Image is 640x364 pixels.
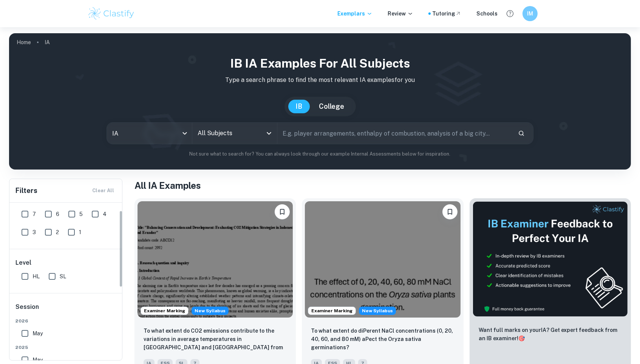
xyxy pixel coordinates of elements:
[192,307,229,315] div: Starting from the May 2026 session, the ESS IA requirements have changed. We created this exempla...
[476,9,498,18] a: Schools
[15,76,625,85] p: Type a search phrase to find the most relevant IA examples for you
[515,127,528,140] button: Search
[144,327,287,352] p: To what extent do CO2 emissions contribute to the variations in average temperatures in Indonesia...
[305,201,460,318] img: ESS IA example thumbnail: To what extent do diPerent NaCl concentr
[32,228,36,236] span: 3
[432,9,461,18] a: Tutoring
[45,38,50,46] p: IA
[473,201,628,317] img: Thumbnail
[56,228,59,236] span: 2
[388,9,413,18] p: Review
[15,150,625,158] p: Not sure what to search for? You can always look through our example Internal Assessments below f...
[337,9,373,18] p: Exemplars
[359,307,396,315] span: New Syllabus
[442,204,458,219] button: Bookmark
[32,272,40,281] span: HL
[138,201,293,318] img: ESS IA example thumbnail: To what extent do CO2 emissions contribu
[311,327,454,352] p: To what extent do diPerent NaCl concentrations (0, 20, 40, 60, and 80 mM) aPect the Oryza sativa ...
[79,210,83,218] span: 5
[32,356,43,364] span: May
[134,179,631,192] h1: All IA Examples
[56,210,59,218] span: 6
[288,100,310,113] button: IB
[9,33,631,170] img: profile cover
[308,307,356,314] span: Examiner Marking
[15,258,117,267] h6: Level
[32,329,43,338] span: May
[192,307,229,315] span: New Syllabus
[523,6,538,21] button: IM
[60,272,66,281] span: SL
[141,307,188,314] span: Examiner Marking
[15,185,37,196] h6: Filters
[526,9,535,18] h6: IM
[518,335,525,341] span: 🎯
[17,37,31,48] a: Home
[15,344,117,351] span: 2025
[15,54,625,72] h1: IB IA examples for all subjects
[264,128,274,139] button: Open
[107,123,192,144] div: IA
[32,210,36,218] span: 7
[79,228,81,236] span: 1
[15,318,117,324] span: 2026
[103,210,107,218] span: 4
[359,307,396,315] div: Starting from the May 2026 session, the ESS IA requirements have changed. We created this exempla...
[504,7,516,20] button: Help and Feedback
[87,6,135,21] img: Clastify logo
[312,100,352,113] button: College
[275,204,290,219] button: Bookmark
[277,123,512,144] input: E.g. player arrangements, enthalpy of combustion, analysis of a big city...
[15,302,117,318] h6: Session
[479,326,622,342] p: Want full marks on your IA ? Get expert feedback from an IB examiner!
